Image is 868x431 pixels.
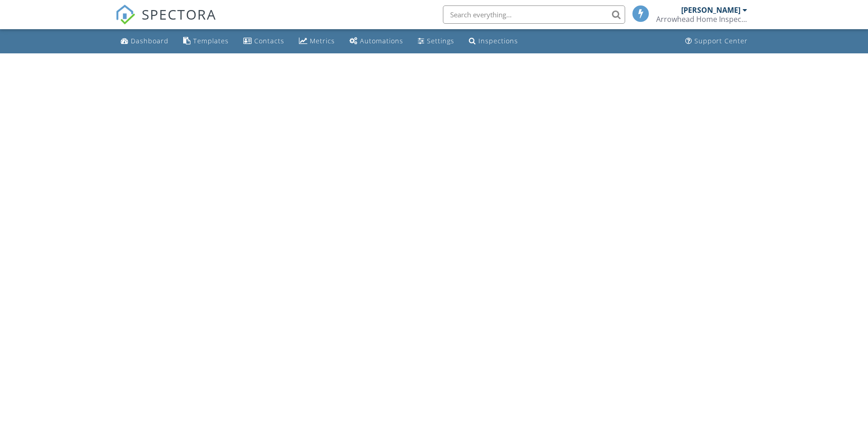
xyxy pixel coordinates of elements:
[240,33,288,50] a: Contacts
[694,36,748,45] div: Support Center
[193,36,229,45] div: Templates
[681,5,740,15] div: [PERSON_NAME]
[346,33,407,50] a: Automations (Basic)
[142,5,216,24] span: SPECTORA
[414,33,458,50] a: Settings
[131,36,169,45] div: Dashboard
[254,36,284,45] div: Contacts
[465,33,522,50] a: Inspections
[117,33,172,50] a: Dashboard
[115,5,135,25] img: The Best Home Inspection Software - Spectora
[295,33,339,50] a: Metrics
[443,5,625,24] input: Search everything...
[115,12,216,31] a: SPECTORA
[310,36,335,45] div: Metrics
[427,36,454,45] div: Settings
[360,36,403,45] div: Automations
[478,36,518,45] div: Inspections
[682,33,751,50] a: Support Center
[656,15,747,24] div: Arrowhead Home Inspections, LLC
[180,33,232,50] a: Templates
